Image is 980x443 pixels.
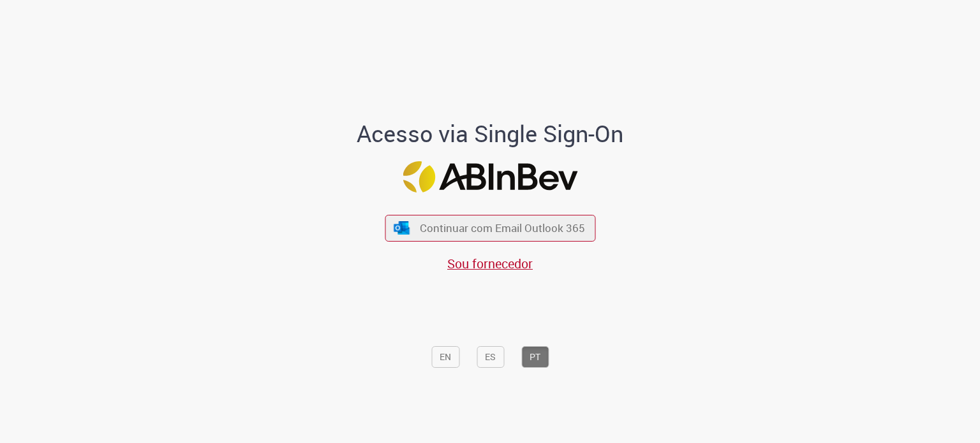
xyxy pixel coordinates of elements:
button: ES [477,346,504,368]
img: ícone Azure/Microsoft 360 [393,221,411,235]
a: Sou fornecedor [447,255,533,272]
img: Logo ABInBev [403,161,577,192]
button: EN [431,346,459,368]
h1: Acesso via Single Sign-On [313,121,667,147]
button: PT [521,346,549,368]
span: Continuar com Email Outlook 365 [420,221,585,235]
button: ícone Azure/Microsoft 360 Continuar com Email Outlook 365 [385,215,595,241]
